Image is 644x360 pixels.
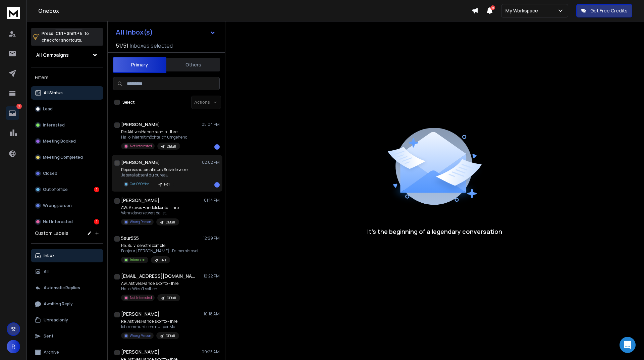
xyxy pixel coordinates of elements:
p: Out Of Office [130,182,149,187]
h3: Filters [31,73,103,82]
button: Awaiting Reply [31,297,103,311]
button: Wrong person [31,199,103,212]
h1: [PERSON_NAME] [121,197,159,204]
button: Inbox [31,249,103,262]
p: Hallo, Wie oft soll ich [121,286,180,292]
span: Ctrl + Shift + k [55,30,83,37]
button: Lead [31,102,103,116]
button: Others [166,57,220,72]
div: Open Intercom Messenger [620,337,636,353]
p: 12:29 PM [203,236,220,241]
button: Not Interested1 [31,215,103,228]
p: FR 1 [160,258,166,263]
p: It’s the beginning of a legendary conversation [367,227,502,236]
button: R [7,340,20,353]
p: Ich kommuniziere nur per Mail. [121,324,179,329]
h1: [PERSON_NAME] [121,349,159,355]
button: Closed [31,167,103,180]
p: Je serai absent du bureau [121,172,187,178]
p: All [44,269,49,274]
button: Automatic Replies [31,281,103,295]
p: Bonjour [PERSON_NAME], J'aimerais avoir un [121,248,202,254]
p: Wrong Person [130,333,151,338]
h1: 5sur555 [121,235,139,242]
button: All [31,265,103,278]
button: Interested [31,118,103,132]
p: Re: Aktives Handelskonto – Ihre [121,129,187,135]
p: Not Interested [130,295,152,300]
p: Re: Suivi de votre compte [121,243,202,248]
p: DEfull [167,144,176,149]
h1: [EMAIL_ADDRESS][DOMAIN_NAME] [121,273,195,279]
p: Re: Aktives Handelskonto – Ihre [121,319,179,324]
button: Primary [113,57,166,73]
p: Interested [130,257,146,262]
p: Press to check for shortcuts. [42,30,89,44]
p: 2 [16,104,22,109]
p: Inbox [44,253,55,258]
div: 1 [214,182,220,188]
button: Meeting Completed [31,151,103,164]
p: Meeting Completed [43,155,83,160]
p: Aw: Aktives Handelskonto – Ihre [121,281,180,286]
p: FR 1 [164,182,170,187]
p: Get Free Credits [590,7,628,14]
div: 1 [94,219,99,224]
p: Archive [44,350,59,355]
p: Wrong Person [130,219,151,224]
button: All Campaigns [31,48,103,62]
h1: All Campaigns [36,52,69,58]
img: logo [7,7,20,19]
button: Out of office1 [31,183,103,196]
button: All Inbox(s) [110,25,221,39]
h3: Custom Labels [35,230,68,237]
p: 05:04 PM [202,122,220,127]
a: 2 [6,106,19,120]
div: 1 [214,144,220,150]
p: Meeting Booked [43,139,76,144]
p: Interested [43,122,65,128]
div: 1 [94,187,99,192]
p: Lead [43,106,53,112]
h1: All Inbox(s) [116,29,153,36]
p: Automatic Replies [44,285,80,291]
button: Unread only [31,313,103,327]
button: Get Free Credits [576,4,632,17]
h1: [PERSON_NAME] [121,121,160,128]
h3: Inboxes selected [130,42,173,50]
p: DEfull [166,220,175,225]
span: 51 / 51 [116,42,128,50]
p: Wrong person [43,203,72,208]
p: AW: Aktives Handelskonto – Ihre [121,205,179,210]
button: All Status [31,86,103,100]
p: Not Interested [43,219,73,224]
p: 02:02 PM [202,160,220,165]
button: Sent [31,329,103,343]
p: 10:18 AM [204,311,220,317]
p: 12:22 PM [204,273,220,279]
p: Awaiting Reply [44,301,73,307]
p: Sent [44,333,53,339]
p: 01:14 PM [204,198,220,203]
p: Out of office [43,187,68,192]
p: DEfull [167,296,176,301]
label: Select [122,100,135,105]
p: All Status [44,90,63,96]
p: Not Interested [130,144,152,149]
p: DEfull [166,333,175,339]
p: Wenn davon etwas da ist, [121,210,179,216]
h1: Onebox [38,7,472,15]
p: Unread only [44,317,68,323]
p: Closed [43,171,57,176]
p: My Workspace [505,7,541,14]
h1: [PERSON_NAME] [121,159,160,166]
button: Meeting Booked [31,135,103,148]
h1: [PERSON_NAME] [121,311,159,317]
p: Hallo, hiermit möchte ich umgehend [121,135,187,140]
p: 09:25 AM [202,349,220,355]
span: 18 [490,5,495,10]
p: Réponse automatique : Suivi de votre [121,167,187,172]
button: Archive [31,346,103,359]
